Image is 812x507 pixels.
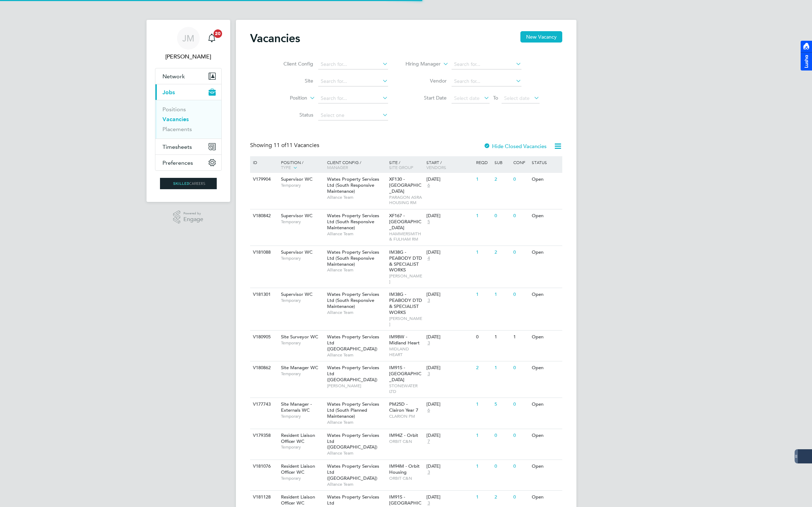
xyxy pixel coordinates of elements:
span: CLARION PM [389,413,423,419]
span: Temporary [281,340,324,346]
div: 0 [512,429,530,442]
span: Supervisor WC [281,213,313,219]
label: Position [266,95,307,102]
div: Open [530,361,561,374]
label: Hiring Manager [400,61,441,68]
div: Open [530,491,561,504]
span: 3 [426,500,431,506]
input: Search for... [318,60,388,69]
span: STONEWATER LTD [389,383,423,394]
span: IM91S - [GEOGRAPHIC_DATA] [389,365,421,383]
div: [DATE] [426,433,473,439]
span: Alliance Team [327,195,386,200]
span: Temporary [281,371,324,377]
div: V179358 [251,429,276,442]
a: JM[PERSON_NAME] [155,27,222,61]
span: 3 [426,340,431,346]
div: Reqd [474,156,493,168]
span: Alliance Team [327,419,386,425]
span: To [491,93,500,102]
div: Site / [387,156,425,173]
span: ORBIT C&N [389,439,423,444]
span: [PERSON_NAME] [389,316,423,327]
span: ORBIT C&N [389,475,423,481]
input: Search for... [452,60,521,69]
span: IM94Z - Orbit [389,432,418,438]
span: Vendors [426,164,446,170]
div: V181088 [251,246,276,259]
span: 11 of [274,142,286,149]
span: Temporary [281,475,324,481]
div: [DATE] [426,292,473,298]
span: IM98W - Midland Heart [389,334,420,346]
span: Wates Property Services Ltd (South Planned Maintenance) [327,401,379,419]
span: Jobs [162,89,175,96]
span: JM [182,34,194,43]
div: 1 [474,288,493,301]
span: Wates Property Services Ltd ([GEOGRAPHIC_DATA]) [327,365,379,383]
a: 20 [205,27,219,50]
div: Showing [250,142,321,149]
a: Positions [162,106,186,113]
span: Alliance Team [327,450,386,456]
span: Resident Liaison Officer WC [281,494,315,506]
input: Search for... [318,94,388,103]
span: 3 [426,298,431,304]
div: 0 [512,491,530,504]
span: Supervisor WC [281,249,313,255]
span: Select date [454,95,480,101]
span: Wates Property Services Ltd ([GEOGRAPHIC_DATA]) [327,463,379,481]
input: Select one [318,111,388,120]
button: Network [155,68,221,84]
span: Wates Property Services Ltd ([GEOGRAPHIC_DATA]) [327,432,379,450]
div: V180862 [251,361,276,374]
label: Client Config [272,61,313,67]
span: Site Manager - Externals WC [281,401,312,413]
span: Select date [504,95,530,101]
span: 20 [214,29,222,38]
span: 7 [426,439,431,445]
span: XF167 - [GEOGRAPHIC_DATA] [389,213,421,231]
div: 1 [474,398,493,411]
span: 5 [426,219,431,225]
div: 0 [512,288,530,301]
label: Status [272,112,313,118]
a: Powered byEngage [173,210,203,224]
div: 2 [493,491,511,504]
a: Placements [162,126,192,133]
span: Alliance Team [327,352,386,358]
a: Go to home page [155,178,222,189]
div: 0 [493,460,511,473]
span: Network [162,73,185,80]
span: XF130 - [GEOGRAPHIC_DATA] [389,176,421,194]
span: 4 [426,255,431,261]
label: Site [272,78,313,84]
div: 1 [512,331,530,344]
div: Position / [276,156,325,174]
div: 5 [493,398,511,411]
label: Vendor [406,78,447,84]
div: 1 [493,331,511,344]
span: Alliance Team [327,231,386,237]
div: Open [530,460,561,473]
span: Alliance Team [327,310,386,315]
span: Wates Property Services Ltd (South Responsive Maintenance) [327,213,379,231]
div: V181128 [251,491,276,504]
span: Type [281,164,291,170]
span: Resident Liaison Officer WC [281,463,315,475]
span: Temporary [281,298,324,303]
input: Search for... [452,77,521,86]
a: Vacancies [162,116,189,123]
div: Open [530,173,561,186]
span: 11 Vacancies [274,142,319,149]
span: HAMMERSMITH & FULHAM RM [389,231,423,242]
div: Status [530,156,561,168]
div: V180842 [251,209,276,222]
button: Preferences [155,155,221,170]
div: Open [530,331,561,344]
div: 0 [512,460,530,473]
span: Wates Property Services Ltd (South Responsive Maintenance) [327,291,379,309]
div: 0 [512,173,530,186]
div: [DATE] [426,334,473,340]
div: 1 [474,246,493,259]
